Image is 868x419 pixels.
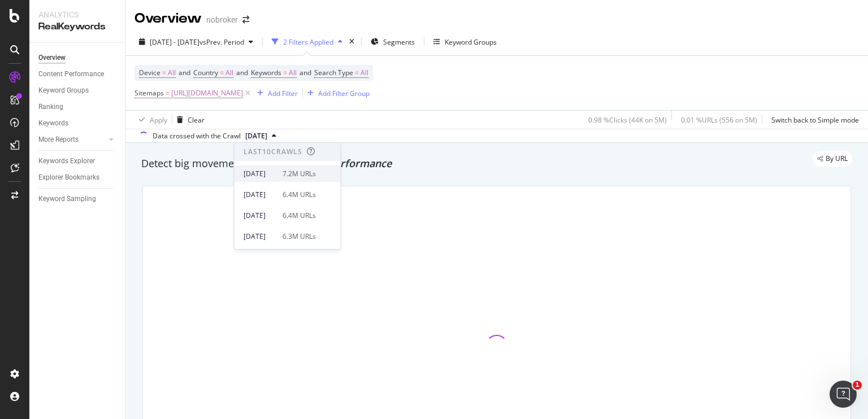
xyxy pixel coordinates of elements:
[830,381,857,408] iframe: Intercom live chat
[38,68,117,80] a: Content Performance
[38,101,117,113] a: Ranking
[253,86,298,100] button: Add Filter
[38,52,66,64] div: Overview
[38,134,79,146] div: More Reports
[172,111,205,129] button: Clear
[193,68,218,77] span: Country
[244,147,302,156] div: Last 10 Crawls
[771,115,859,125] div: Switch back to Simple mode
[199,37,244,47] span: vs Prev. Period
[588,115,667,125] div: 0.98 % Clicks ( 44K on 5M )
[283,190,316,200] div: 6.4M URLs
[38,20,116,33] div: RealKeywords
[283,37,333,47] div: 2 Filters Applied
[179,68,190,77] span: and
[206,14,238,25] div: nobroker
[153,131,241,141] div: Data crossed with the Crawl
[38,101,63,113] div: Ranking
[853,381,862,390] span: 1
[38,155,95,167] div: Keywords Explorer
[134,111,167,129] button: Apply
[150,37,199,47] span: [DATE] - [DATE]
[244,232,276,242] div: [DATE]
[38,155,117,167] a: Keywords Explorer
[171,85,243,101] span: [URL][DOMAIN_NAME]
[300,68,311,77] span: and
[429,33,501,51] button: Keyword Groups
[38,117,117,129] a: Keywords
[168,65,176,81] span: All
[289,65,297,81] span: All
[244,190,276,200] div: [DATE]
[361,65,368,81] span: All
[139,68,160,77] span: Device
[38,52,117,64] a: Overview
[245,131,267,141] span: 2025 Mar. 3rd
[236,68,248,77] span: and
[767,111,859,129] button: Switch back to Simple mode
[283,169,316,179] div: 7.2M URLs
[38,193,96,205] div: Keyword Sampling
[38,172,99,184] div: Explorer Bookmarks
[188,115,205,125] div: Clear
[314,68,353,77] span: Search Type
[283,211,316,221] div: 6.4M URLs
[134,88,164,98] span: Sitemaps
[134,33,258,51] button: [DATE] - [DATE]vsPrev. Period
[681,115,757,125] div: 0.01 % URLs ( 556 on 5M )
[826,155,848,162] span: By URL
[38,68,104,80] div: Content Performance
[318,89,370,98] div: Add Filter Group
[251,68,281,77] span: Keywords
[244,169,276,179] div: [DATE]
[303,86,370,100] button: Add Filter Group
[267,33,347,51] button: 2 Filters Applied
[244,211,276,221] div: [DATE]
[134,9,202,28] div: Overview
[220,68,224,77] span: =
[225,65,233,81] span: All
[355,68,359,77] span: =
[38,117,68,129] div: Keywords
[38,134,106,146] a: More Reports
[383,37,415,47] span: Segments
[38,85,89,97] div: Keyword Groups
[242,16,249,24] div: arrow-right-arrow-left
[241,129,281,143] button: [DATE]
[38,193,117,205] a: Keyword Sampling
[445,37,497,47] div: Keyword Groups
[38,172,117,184] a: Explorer Bookmarks
[38,85,117,97] a: Keyword Groups
[150,115,167,125] div: Apply
[283,232,316,242] div: 6.3M URLs
[38,9,116,20] div: Analytics
[268,89,298,98] div: Add Filter
[813,151,852,167] div: legacy label
[166,88,170,98] span: =
[283,68,287,77] span: =
[366,33,419,51] button: Segments
[162,68,166,77] span: =
[347,36,357,47] div: times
